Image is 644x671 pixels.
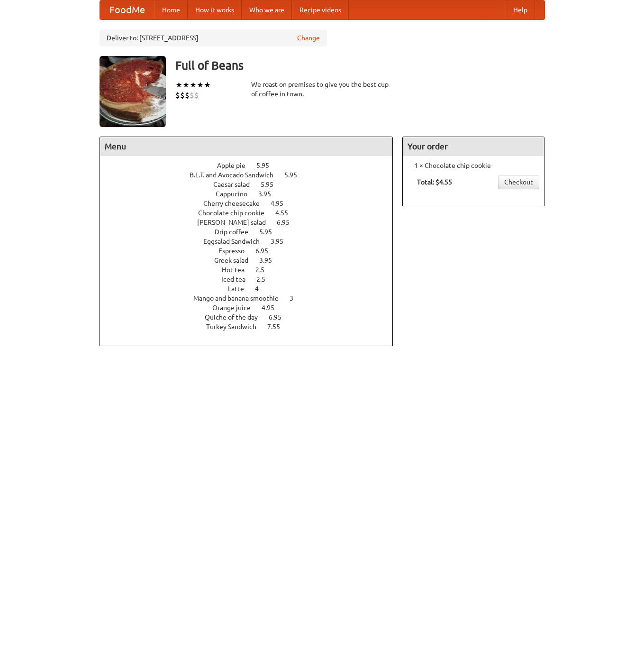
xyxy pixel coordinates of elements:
[204,80,211,90] li: ★
[297,33,320,43] a: Change
[175,80,182,90] li: ★
[188,0,242,19] a: How it works
[212,304,292,312] a: Orange juice 4.95
[292,0,349,19] a: Recipe videos
[190,90,194,101] li: $
[100,56,166,127] img: angular.jpg
[154,0,188,19] a: Home
[198,209,274,217] span: Chocolate chip cookie
[290,294,303,302] span: 3
[255,285,268,293] span: 4
[100,0,154,19] a: FoodMe
[190,80,197,90] li: ★
[193,294,288,302] span: Mango and banana smoothie
[258,190,281,198] span: 3.95
[198,209,306,217] a: Chocolate chip cookie 4.55
[221,276,283,283] a: Iced tea 2.5
[205,313,267,321] span: Quiche of the day
[203,200,269,207] span: Cherry cheesecake
[214,257,258,264] span: Greek salad
[197,219,275,226] span: [PERSON_NAME] salad
[100,137,393,156] h4: Menu
[284,171,307,179] span: 5.95
[213,181,259,188] span: Caesar salad
[275,209,298,217] span: 4.55
[408,161,539,170] li: 1 × Chocolate chip cookie
[213,181,291,188] a: Caesar salad 5.95
[217,162,287,169] a: Apple pie 5.95
[271,200,293,207] span: 4.95
[218,247,286,255] a: Espresso 6.95
[259,257,281,264] span: 3.95
[221,276,255,283] span: Iced tea
[269,313,291,321] span: 6.95
[261,181,283,188] span: 5.95
[194,90,199,101] li: $
[206,323,298,331] a: Turkey Sandwich 7.55
[197,219,307,226] a: [PERSON_NAME] salad 6.95
[206,323,266,331] span: Turkey Sandwich
[271,238,293,245] span: 3.95
[175,90,180,101] li: $
[217,162,255,169] span: Apple pie
[262,304,284,312] span: 4.95
[218,247,254,255] span: Espresso
[190,171,283,179] span: B.L.T. and Avocado Sandwich
[256,162,279,169] span: 5.95
[267,323,290,331] span: 7.55
[175,56,545,75] h3: Full of Beans
[498,175,539,189] a: Checkout
[256,276,275,283] span: 2.5
[222,266,282,274] a: Hot tea 2.5
[222,266,254,274] span: Hot tea
[215,228,258,236] span: Drip coffee
[216,190,289,198] a: Cappucino 3.95
[228,285,276,293] a: Latte 4
[203,200,301,207] a: Cherry cheesecake 4.95
[277,219,299,226] span: 6.95
[251,80,393,99] div: We roast on premises to give you the best cup of coffee in town.
[216,190,257,198] span: Cappucino
[259,228,281,236] span: 5.95
[242,0,292,19] a: Who we are
[417,178,452,186] b: Total: $4.55
[255,247,278,255] span: 6.95
[203,238,269,245] span: Eggsalad Sandwich
[180,90,185,101] li: $
[215,228,290,236] a: Drip coffee 5.95
[193,294,311,302] a: Mango and banana smoothie 3
[182,80,190,90] li: ★
[185,90,190,101] li: $
[212,304,260,312] span: Orange juice
[506,0,535,19] a: Help
[403,137,544,156] h4: Your order
[197,80,204,90] li: ★
[214,257,290,264] a: Greek salad 3.95
[203,238,301,245] a: Eggsalad Sandwich 3.95
[228,285,254,293] span: Latte
[255,266,274,274] span: 2.5
[205,313,299,321] a: Quiche of the day 6.95
[190,171,315,179] a: B.L.T. and Avocado Sandwich 5.95
[100,29,327,46] div: Deliver to: [STREET_ADDRESS]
